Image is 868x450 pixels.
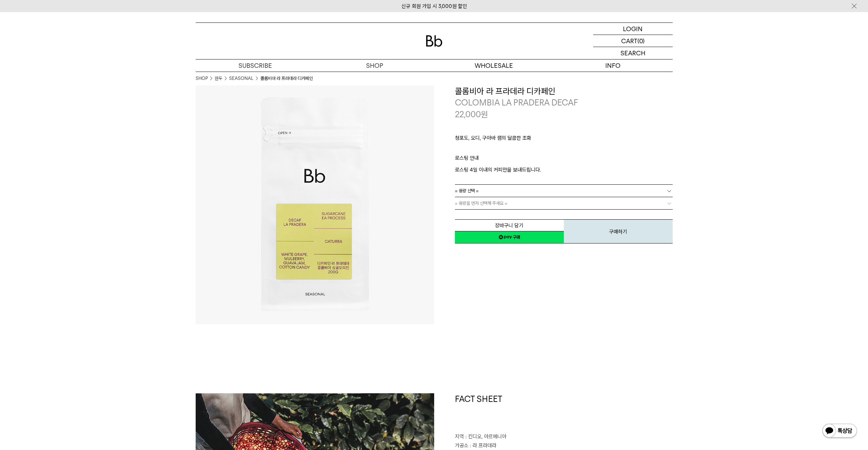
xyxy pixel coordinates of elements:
[434,59,553,72] p: WHOLESALE
[455,231,564,244] a: 새창
[196,59,315,72] a: SUBSCRIBE
[455,154,673,166] p: 로스팅 안내
[470,442,496,449] span: : 라 프라데라
[196,85,434,324] img: 콜롬비아 라 프라데라 디카페인
[455,393,673,433] h1: FACT SHEET
[260,75,313,82] li: 콜롬비아 라 프라데라 디카페인
[401,3,467,9] a: 신규 회원 가입 시 3,000원 할인
[455,146,673,154] p: ㅤ
[637,35,645,47] p: (0)
[455,197,507,209] span: = 용량을 먼저 선택해 주세요 =
[315,59,434,72] a: SHOP
[593,23,673,35] a: LOGIN
[455,134,673,146] p: 청포도, 오디, 구아바 잼의 달콤한 조화
[455,166,673,174] p: 로스팅 4일 이내의 커피만을 보내드립니다.
[455,433,464,440] span: 지역
[455,97,673,109] p: COLOMBIA LA PRADERA DECAF
[621,35,637,47] p: CART
[455,442,468,449] span: 가공소
[455,185,479,197] span: = 용량 선택 =
[481,109,488,119] span: 원
[822,423,858,440] img: 카카오톡 채널 1:1 채팅 버튼
[455,109,488,120] p: 22,000
[215,75,222,82] a: 원두
[564,219,673,244] button: 구매하기
[623,23,643,35] p: LOGIN
[620,47,645,59] p: SEARCH
[593,35,673,47] a: CART (0)
[465,433,506,440] span: : 킨디오, 아르메니아
[455,85,673,97] h3: 콜롬비아 라 프라데라 디카페인
[455,219,564,231] button: 장바구니 담기
[229,75,253,82] a: SEASONAL
[426,35,442,47] img: 로고
[553,59,673,72] p: INFO
[196,75,208,82] a: SHOP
